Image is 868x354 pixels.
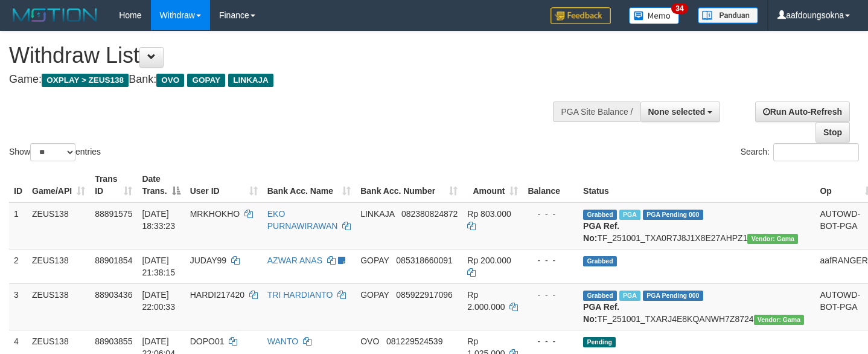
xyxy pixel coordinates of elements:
[396,290,452,300] span: Copy 085922917096 to clipboard
[386,336,442,346] span: Copy 081229524539 to clipboard
[648,107,706,117] span: None selected
[578,202,815,249] td: TF_251001_TXA0R7J8J1X8E27AHPZ1
[583,337,616,347] span: Pending
[396,256,452,265] span: Copy 085318660091 to clipboard
[360,290,389,300] span: GOPAY
[95,336,132,346] span: 88903855
[27,168,90,202] th: Game/API: activate to sort column ascending
[137,168,185,202] th: Date Trans.: activate to sort column descending
[9,168,27,202] th: ID
[528,289,573,301] div: - - -
[190,209,240,219] span: MRKHOKHO
[467,256,511,265] span: Rp 200.000
[583,210,617,220] span: Grabbed
[698,7,758,24] img: panduan.png
[9,249,27,283] td: 2
[185,168,263,202] th: User ID: activate to sort column ascending
[528,254,573,266] div: - - -
[523,168,578,202] th: Balance
[553,101,640,122] div: PGA Site Balance /
[267,209,338,231] a: EKO PURNAWIRAWAN
[401,209,458,219] span: Copy 082380824872 to clipboard
[583,291,617,301] span: Grabbed
[629,7,680,24] img: Button%20Memo.svg
[95,290,132,300] span: 88903436
[142,290,175,312] span: [DATE] 22:00:33
[640,101,721,122] button: None selected
[42,74,129,87] span: OXPLAY > ZEUS138
[27,202,90,249] td: ZEUS138
[747,234,798,244] span: Vendor URL: https://trx31.1velocity.biz
[190,290,244,300] span: HARDI217420
[755,101,850,122] a: Run Auto-Refresh
[190,256,226,265] span: JUDAY99
[578,283,815,330] td: TF_251001_TXARJ4E8KQANWH7Z8724
[528,208,573,220] div: - - -
[30,143,75,161] select: Showentries
[190,336,225,346] span: DOPO01
[9,43,567,68] h1: Withdraw List
[142,209,175,231] span: [DATE] 18:33:23
[142,256,175,277] span: [DATE] 21:38:15
[267,336,298,346] a: WANTO
[550,7,611,24] img: Feedback.jpg
[9,202,27,249] td: 1
[360,209,394,219] span: LINKAJA
[27,283,90,330] td: ZEUS138
[263,168,356,202] th: Bank Acc. Name: activate to sort column ascending
[9,6,101,24] img: MOTION_logo.png
[671,3,688,14] span: 34
[583,221,619,243] b: PGA Ref. No:
[578,168,815,202] th: Status
[754,315,805,325] span: Vendor URL: https://trx31.1velocity.biz
[815,122,850,143] a: Stop
[360,256,389,265] span: GOPAY
[267,290,333,300] a: TRI HARDIANTO
[90,168,137,202] th: Trans ID: activate to sort column ascending
[9,283,27,330] td: 3
[528,335,573,347] div: - - -
[583,256,617,266] span: Grabbed
[583,302,619,324] b: PGA Ref. No:
[9,74,567,86] h4: Game: Bank:
[187,74,225,87] span: GOPAY
[95,209,132,219] span: 88891575
[228,74,273,87] span: LINKAJA
[462,168,523,202] th: Amount: activate to sort column ascending
[467,209,511,219] span: Rp 803.000
[360,336,379,346] span: OVO
[27,249,90,283] td: ZEUS138
[773,143,859,161] input: Search:
[156,74,184,87] span: OVO
[619,210,640,220] span: Marked by aafpengsreynich
[467,290,505,312] span: Rp 2.000.000
[619,291,640,301] span: Marked by aafsreyleap
[267,256,322,265] a: AZWAR ANAS
[356,168,462,202] th: Bank Acc. Number: activate to sort column ascending
[643,210,703,220] span: PGA Pending
[643,291,703,301] span: PGA Pending
[741,143,859,161] label: Search:
[9,143,101,161] label: Show entries
[95,256,132,265] span: 88901854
